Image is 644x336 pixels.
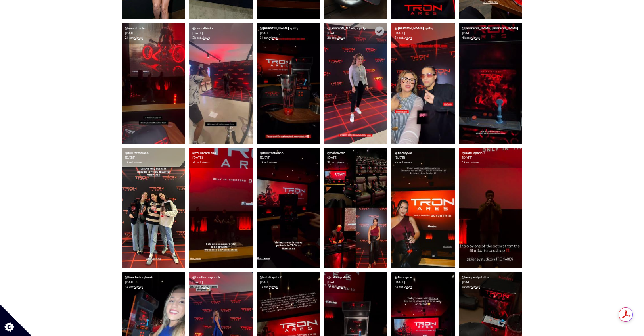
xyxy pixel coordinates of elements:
[327,151,345,155] a: @fioreayvar
[395,275,412,280] a: @fioreayvar
[404,36,412,40] a: views
[395,26,433,31] a: @[PERSON_NAME].spiffy
[462,151,485,155] a: @nataliapatin0
[257,23,320,44] div: [DATE] 3k est.
[462,275,490,280] a: @maryandpalettes
[260,26,298,31] a: @[PERSON_NAME].spiffy
[189,148,253,168] div: [DATE] 7k est.
[471,160,480,165] a: views
[269,36,278,40] a: views
[337,285,345,289] a: views
[125,275,153,280] a: @linettestorybook
[459,23,522,44] div: [DATE] 4k est.
[404,160,412,165] a: views
[192,275,220,280] a: @linettestorybook
[404,285,412,289] a: views
[260,151,284,155] a: @trillizcatalano
[134,160,143,165] a: views
[134,285,143,289] a: views
[125,151,149,155] a: @trillizcatalano
[202,285,210,289] a: views
[391,23,455,44] div: [DATE] 3k est.
[257,272,320,293] div: [DATE] 1k est.
[192,151,216,155] a: @trillizcatalano
[324,272,387,293] div: [DATE] 1k est.
[324,23,387,44] div: [DATE] 3k est.
[324,148,387,168] div: [DATE] 3k est.
[122,272,185,293] div: [DATE] 3k est.
[327,26,366,31] a: @[PERSON_NAME].spiffy
[125,26,146,31] a: @nessathinkz
[337,160,345,165] a: views
[459,148,522,168] div: [DATE] 1k est.
[202,160,210,165] a: views
[257,148,320,168] div: [DATE] 7k est.
[471,285,480,289] a: views
[391,272,455,293] div: [DATE] 3k est.
[122,148,185,168] div: [DATE] 7k est.
[134,36,143,40] a: views
[459,272,522,293] div: [DATE] 6k est.
[189,23,253,44] div: [DATE] 2k est.
[462,26,518,31] a: @[PERSON_NAME].[PERSON_NAME]
[327,275,350,280] a: @nataliapatin0
[202,36,210,40] a: views
[189,272,253,293] div: [DATE] 3k est.
[391,148,455,168] div: [DATE] 3k est.
[260,275,282,280] a: @nataliapatin0
[337,36,345,40] a: views
[269,160,278,165] a: views
[471,36,480,40] a: views
[122,23,185,44] div: [DATE] 2k est.
[269,285,278,289] a: views
[192,26,213,31] a: @nessathinkz
[395,151,412,155] a: @fioreayvar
